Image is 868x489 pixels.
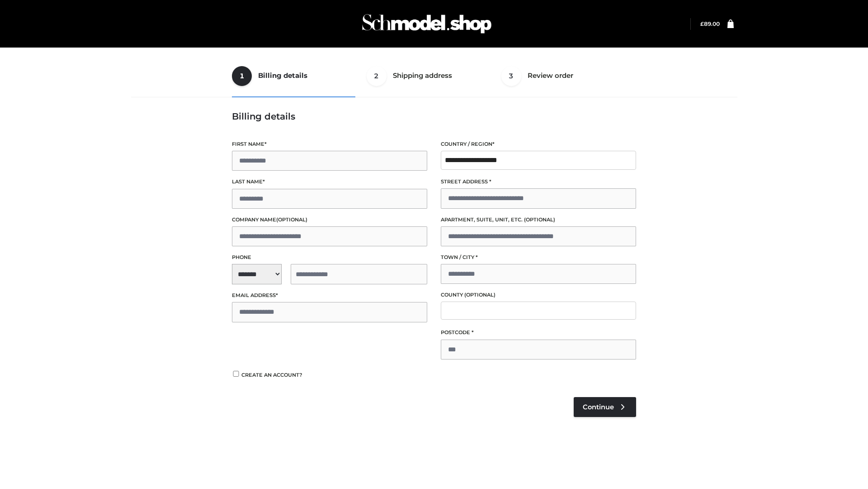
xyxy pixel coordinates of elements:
[232,140,427,149] label: First name
[232,291,427,300] label: Email address
[232,216,427,224] label: Company name
[574,397,636,417] a: Continue
[441,177,636,186] label: Street address
[441,328,636,337] label: Postcode
[441,140,636,149] label: Country / Region
[441,253,636,262] label: Town / City
[232,111,636,122] h3: Billing details
[441,291,636,299] label: County
[700,20,720,27] bdi: 89.00
[700,20,720,27] a: £89.00
[232,177,427,186] label: Last name
[583,403,614,411] span: Continue
[232,371,240,377] input: Create an account?
[441,216,636,224] label: Apartment, suite, unit, etc.
[276,216,307,223] span: (optional)
[232,253,427,262] label: Phone
[700,20,704,27] span: £
[241,372,302,378] span: Create an account?
[359,6,495,42] img: Schmodel Admin 964
[464,292,495,298] span: (optional)
[524,216,555,223] span: (optional)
